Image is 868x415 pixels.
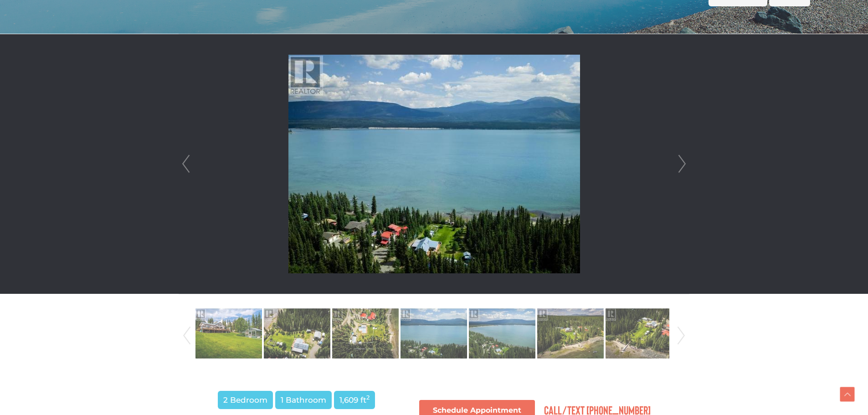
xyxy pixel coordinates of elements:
sup: 2 [366,394,370,401]
a: Prev [180,305,194,367]
img: Property-28651248-Photo-3.jpg [332,307,399,359]
span: 2 Bedroom [218,391,273,409]
a: Prev [179,34,193,294]
span: Schedule Appointment [433,407,521,414]
img: Property-28651248-Photo-7.jpg [606,307,672,359]
img: Property-28651248-Photo-4.jpg [401,307,467,359]
img: Property-28651248-Photo-1.jpg [195,307,262,359]
img: 52 Lakeview Road, Whitehorse South, Yukon Y0B 1B0 - Photo 4 - 16658 [288,55,580,273]
a: Next [674,305,688,367]
img: Property-28651248-Photo-5.jpg [469,307,535,359]
img: Property-28651248-Photo-2.jpg [264,307,330,359]
span: 1,609 ft [334,391,375,409]
a: Next [675,34,689,294]
img: Property-28651248-Photo-6.jpg [537,307,604,359]
span: 1 Bathroom [275,391,332,409]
